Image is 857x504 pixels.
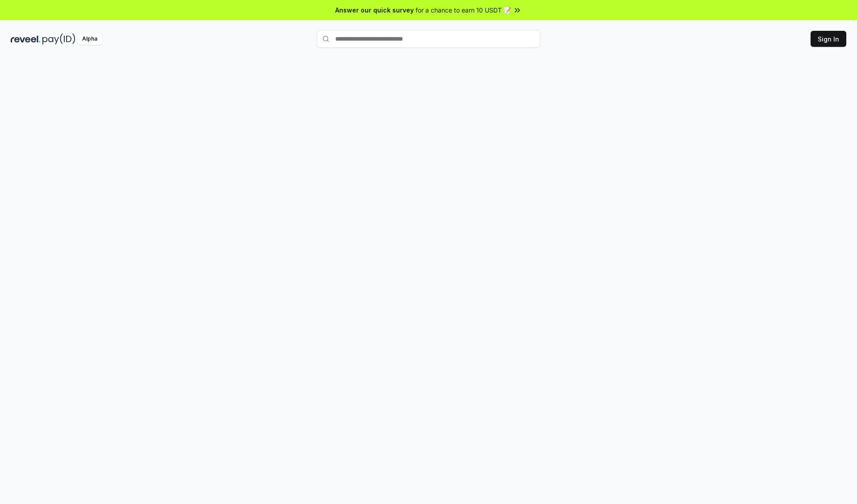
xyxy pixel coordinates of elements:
button: Sign In [811,31,846,47]
span: for a chance to earn 10 USDT 📝 [416,5,511,15]
img: pay_id [42,33,75,45]
div: Alpha [77,33,102,45]
span: Answer our quick survey [335,5,414,15]
img: reveel_dark [11,33,41,45]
